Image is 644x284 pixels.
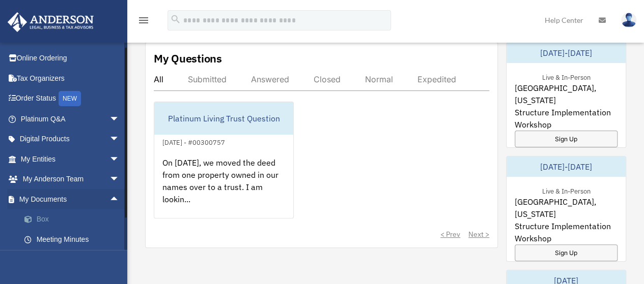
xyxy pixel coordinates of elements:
[154,74,163,84] div: All
[251,74,289,84] div: Answered
[534,185,599,196] div: Live & In-Person
[5,12,97,32] img: Anderson Advisors Platinum Portal
[188,74,227,84] div: Submitted
[109,129,130,150] span: arrow_drop_down
[515,131,618,147] a: Sign Up
[515,82,618,106] span: [GEOGRAPHIC_DATA], [US_STATE]
[109,189,130,210] span: arrow_drop_up
[154,51,222,66] div: My Questions
[7,109,135,129] a: Platinum Q&Aarrow_drop_down
[621,13,636,27] img: User Pic
[154,102,293,135] div: Platinum Living Trust Question
[154,102,294,218] a: Platinum Living Trust Question[DATE] - #00300757On [DATE], we moved the deed from one property ow...
[417,74,456,84] div: Expedited
[154,136,233,147] div: [DATE] - #00300757
[137,14,150,26] i: menu
[137,18,150,26] a: menu
[7,68,135,88] a: Tax Organizers
[14,209,135,230] a: Box
[109,149,130,170] span: arrow_drop_down
[7,48,135,69] a: Online Ordering
[507,43,626,63] div: [DATE]-[DATE]
[314,74,341,84] div: Closed
[154,148,293,228] div: On [DATE], we moved the deed from one property owned in our names over to a trust. I am lookin...
[534,71,599,82] div: Live & In-Person
[365,74,393,84] div: Normal
[7,189,135,209] a: My Documentsarrow_drop_up
[515,244,618,261] a: Sign Up
[59,91,81,106] div: NEW
[7,129,135,149] a: Digital Productsarrow_drop_down
[515,196,618,220] span: [GEOGRAPHIC_DATA], [US_STATE]
[507,156,626,177] div: [DATE]-[DATE]
[515,106,618,131] span: Structure Implementation Workshop
[109,169,130,190] span: arrow_drop_down
[7,149,135,169] a: My Entitiesarrow_drop_down
[14,229,135,249] a: Meeting Minutes
[170,14,181,25] i: search
[109,109,130,130] span: arrow_drop_down
[14,249,135,270] a: Forms Library
[7,169,135,190] a: My Anderson Teamarrow_drop_down
[515,220,618,244] span: Structure Implementation Workshop
[7,88,135,109] a: Order StatusNEW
